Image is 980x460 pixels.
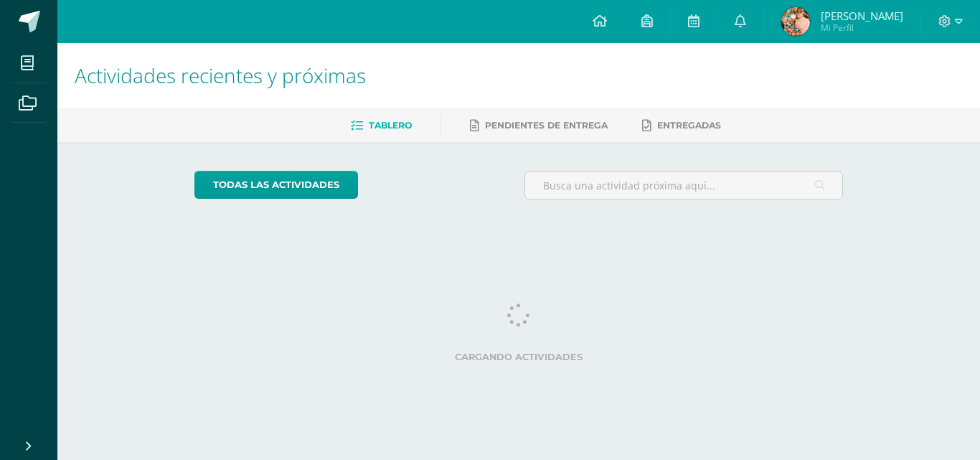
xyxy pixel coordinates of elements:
[821,9,903,23] span: [PERSON_NAME]
[525,172,843,200] input: Busca una actividad próxima aquí...
[351,114,412,137] a: Tablero
[781,7,810,36] img: 4199a6295e3407bfa3dde7bf5fb4fb39.png
[657,120,721,131] span: Entregadas
[194,171,358,199] a: todas las Actividades
[369,120,412,131] span: Tablero
[485,120,608,131] span: Pendientes de entrega
[642,114,721,137] a: Entregadas
[821,22,903,34] span: Mi Perfil
[194,352,844,362] label: Cargando actividades
[470,114,608,137] a: Pendientes de entrega
[75,62,366,89] span: Actividades recientes y próximas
